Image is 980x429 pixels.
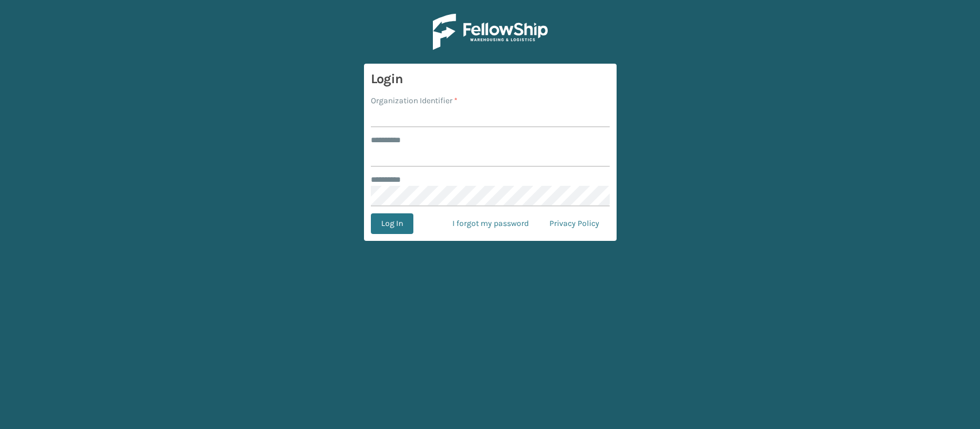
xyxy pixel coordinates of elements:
[371,213,413,234] button: Log In
[442,213,539,234] a: I forgot my password
[371,95,458,107] label: Organization Identifier
[371,71,610,88] h3: Login
[433,14,548,50] img: Logo
[539,213,610,234] a: Privacy Policy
